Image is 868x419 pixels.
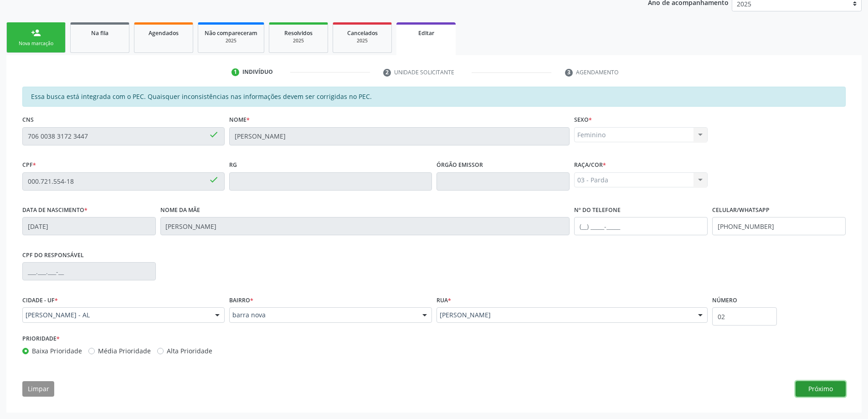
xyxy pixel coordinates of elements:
[22,293,58,307] label: Cidade - UF
[205,29,257,37] span: Não compareceram
[574,158,606,172] label: Raça/cor
[712,203,770,217] label: Celular/WhatsApp
[22,87,846,107] div: Essa busca está integrada com o PEC. Quaisquer inconsistências nas informações devem ser corrigid...
[98,346,151,356] label: Média Prioridade
[13,40,59,47] div: Nova marcação
[22,262,156,280] input: ___.___.___-__
[205,37,257,44] div: 2025
[31,28,41,38] div: person_add
[229,293,253,307] label: Bairro
[574,113,592,127] label: Sexo
[229,113,250,127] label: Nome
[22,332,60,346] label: Prioridade
[574,203,621,217] label: Nº do Telefone
[22,203,87,217] label: Data de nascimento
[149,29,179,37] span: Agendados
[22,217,156,235] input: __/__/____
[574,217,708,235] input: (__) _____-_____
[229,158,237,172] label: RG
[26,310,206,320] span: [PERSON_NAME] - AL
[91,29,108,37] span: Na fila
[231,68,240,77] div: 1
[712,293,737,307] label: Número
[32,346,82,356] label: Baixa Prioridade
[712,217,846,235] input: (__) _____-_____
[796,381,846,397] button: Próximo
[418,29,434,37] span: Editar
[167,346,212,356] label: Alta Prioridade
[440,310,689,320] span: [PERSON_NAME]
[209,175,219,185] span: done
[22,158,36,172] label: CPF
[232,310,413,320] span: barra nova
[242,68,273,76] div: Indivíduo
[209,129,219,140] span: done
[22,248,84,262] label: CPF do responsável
[347,29,378,37] span: Cancelados
[437,158,483,172] label: Órgão emissor
[339,37,385,44] div: 2025
[276,37,321,44] div: 2025
[22,113,34,127] label: CNS
[160,203,200,217] label: Nome da mãe
[284,29,313,37] span: Resolvidos
[437,293,451,307] label: Rua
